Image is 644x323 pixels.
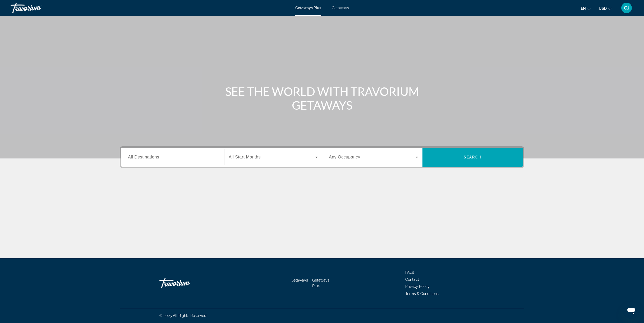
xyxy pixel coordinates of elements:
[624,5,629,11] span: CJ
[329,155,360,159] span: Any Occupancy
[128,155,159,159] span: All Destinations
[229,155,261,159] span: All Start Months
[11,1,63,15] a: Travorium
[291,278,308,282] a: Getaways
[581,6,586,11] span: en
[405,277,419,282] a: Contact
[405,292,439,296] a: Terms & Conditions
[599,6,607,11] span: USD
[312,278,329,288] a: Getaways Plus
[332,6,349,10] a: Getaways
[295,6,321,10] a: Getaways Plus
[623,302,640,319] iframe: Button to launch messaging window
[422,148,523,167] button: Search
[599,4,612,12] button: Change currency
[620,2,633,13] button: User Menu
[223,85,421,112] h1: SEE THE WORLD WITH TRAVORIUM GETAWAYS
[159,275,212,291] a: Travorium
[121,148,523,167] div: Search widget
[464,155,482,159] span: Search
[405,284,430,289] a: Privacy Policy
[581,4,591,12] button: Change language
[405,270,414,274] a: FAQs
[159,313,207,318] span: © 2025 All Rights Reserved.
